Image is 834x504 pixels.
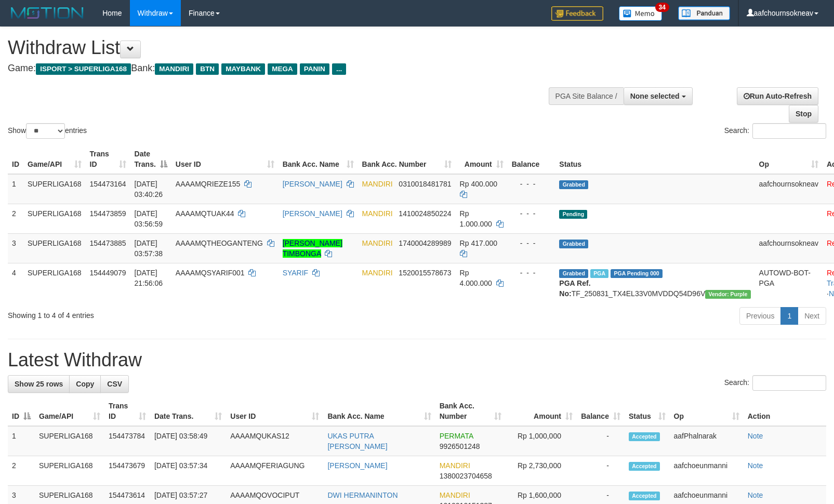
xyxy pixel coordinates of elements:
[705,290,750,299] span: Vendor URL: https://trx4.1velocity.biz
[8,263,23,303] td: 4
[508,144,555,174] th: Balance
[737,87,818,105] a: Run Auto-Refresh
[8,144,23,174] th: ID
[196,63,219,75] span: BTN
[399,239,451,247] span: Copy 1740004289989 to clipboard
[69,375,101,393] a: Copy
[577,426,625,456] td: -
[630,92,680,100] span: None selected
[135,209,163,228] span: [DATE] 03:56:59
[8,204,23,233] td: 2
[283,239,342,258] a: [PERSON_NAME] TIMBONGA
[104,426,150,456] td: 154473784
[8,426,35,456] td: 1
[752,123,826,139] input: Search:
[150,456,226,486] td: [DATE] 03:57:34
[36,63,131,75] span: ISPORT > SUPERLIGA168
[323,396,435,426] th: Bank Acc. Name: activate to sort column ascending
[176,239,263,247] span: AAAAMQTHEOGANTENG
[8,233,23,263] td: 3
[23,233,86,263] td: SUPERLIGA168
[8,456,35,486] td: 2
[559,240,588,248] span: Grabbed
[100,375,129,393] a: CSV
[440,442,480,450] span: Copy 9926501248 to clipboard
[150,396,226,426] th: Date Trans.: activate to sort column ascending
[8,123,87,139] label: Show entries
[23,174,86,204] td: SUPERLIGA168
[559,210,587,219] span: Pending
[655,3,669,12] span: 34
[226,426,323,456] td: AAAAMQUKAS12
[555,263,754,303] td: TF_250831_TX4EL33V0MVDDQ54D96V
[90,180,126,188] span: 154473164
[512,208,551,219] div: - - -
[86,144,130,174] th: Trans ID: activate to sort column ascending
[506,396,577,426] th: Amount: activate to sort column ascending
[744,396,826,426] th: Action
[8,396,35,426] th: ID: activate to sort column descending
[362,269,393,277] span: MANDIRI
[629,432,660,441] span: Accepted
[724,375,826,391] label: Search:
[135,239,163,258] span: [DATE] 03:57:38
[362,209,393,218] span: MANDIRI
[739,307,781,325] a: Previous
[23,144,86,174] th: Game/API: activate to sort column ascending
[755,233,823,263] td: aafchournsokneav
[300,63,329,75] span: PANIN
[577,456,625,486] td: -
[8,63,546,74] h4: Game: Bank:
[226,456,323,486] td: AAAAMQFERIAGUNG
[130,144,171,174] th: Date Trans.: activate to sort column descending
[752,375,826,391] input: Search:
[327,461,387,470] a: [PERSON_NAME]
[629,462,660,471] span: Accepted
[107,380,122,388] span: CSV
[8,375,70,393] a: Show 25 rows
[670,396,744,426] th: Op: activate to sort column ascending
[90,239,126,247] span: 154473885
[155,63,193,75] span: MANDIRI
[678,6,730,20] img: panduan.png
[724,123,826,139] label: Search:
[8,174,23,204] td: 1
[460,239,497,247] span: Rp 417.000
[283,180,342,188] a: [PERSON_NAME]
[226,396,323,426] th: User ID: activate to sort column ascending
[440,472,492,480] span: Copy 1380023704658 to clipboard
[279,144,358,174] th: Bank Acc. Name: activate to sort column ascending
[176,180,241,188] span: AAAAMQRIEZE155
[611,269,663,278] span: PGA Pending
[460,209,492,228] span: Rp 1.000.000
[577,396,625,426] th: Balance: activate to sort column ascending
[559,279,590,298] b: PGA Ref. No:
[512,268,551,278] div: - - -
[327,432,387,450] a: UKAS PUTRA [PERSON_NAME]
[755,144,823,174] th: Op: activate to sort column ascending
[176,209,234,218] span: AAAAMQTUAK44
[748,461,763,470] a: Note
[456,144,508,174] th: Amount: activate to sort column ascending
[8,350,826,370] h1: Latest Withdraw
[780,307,798,325] a: 1
[670,456,744,486] td: aafchoeunmanni
[619,6,663,21] img: Button%20Memo.svg
[26,123,65,139] select: Showentries
[332,63,346,75] span: ...
[748,432,763,440] a: Note
[435,396,506,426] th: Bank Acc. Number: activate to sort column ascending
[755,174,823,204] td: aafchournsokneav
[559,180,588,189] span: Grabbed
[440,491,470,499] span: MANDIRI
[506,426,577,456] td: Rp 1,000,000
[755,263,823,303] td: AUTOWD-BOT-PGA
[8,37,546,58] h1: Withdraw List
[549,87,624,105] div: PGA Site Balance /
[135,269,163,287] span: [DATE] 21:56:06
[460,269,492,287] span: Rp 4.000.000
[23,204,86,233] td: SUPERLIGA168
[104,396,150,426] th: Trans ID: activate to sort column ascending
[76,380,94,388] span: Copy
[135,180,163,198] span: [DATE] 03:40:26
